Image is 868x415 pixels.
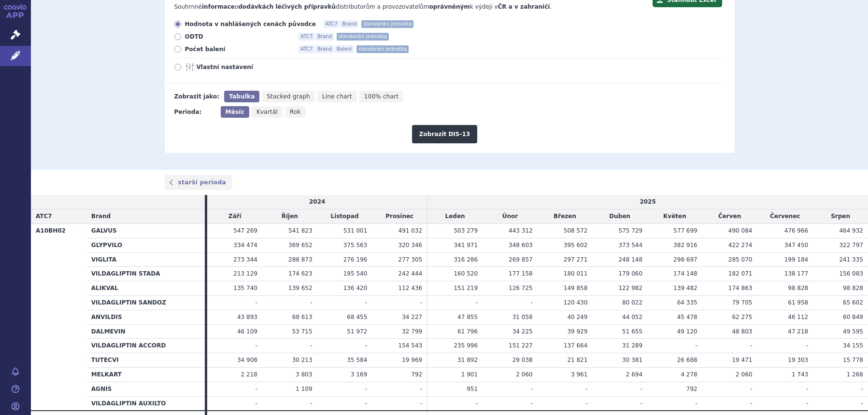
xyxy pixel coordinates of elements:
th: GALVUS [86,223,205,238]
span: 39 929 [567,328,587,335]
span: 4 278 [681,371,697,378]
span: 320 346 [398,242,423,249]
span: 2 218 [241,371,257,378]
td: Duben [592,209,647,224]
span: 792 [411,371,422,378]
span: ATC7 [299,45,314,53]
strong: informace [202,3,235,10]
span: - [365,386,367,392]
span: Brand [315,45,334,53]
span: 31 892 [457,357,478,363]
th: TUTECVI [86,353,205,368]
span: 156 083 [839,270,863,277]
span: 68 613 [292,314,313,320]
span: - [585,386,587,392]
span: 2 694 [626,371,642,378]
a: starší perioda [165,175,232,190]
span: - [585,400,587,407]
span: 47 855 [457,314,478,320]
td: Červen [702,209,757,224]
span: 135 740 [233,285,257,291]
span: 792 [686,386,697,392]
span: 422 274 [728,242,753,249]
span: - [530,299,532,306]
span: standardní jednotka [356,45,409,53]
span: 31 058 [512,314,533,320]
strong: ČR a v zahraničí [498,3,550,10]
span: Rok [290,109,301,115]
span: - [640,400,642,407]
span: 34 227 [402,314,422,320]
span: - [365,342,367,349]
span: 44 052 [622,314,642,320]
span: 1 109 [296,386,312,392]
td: Září [207,209,262,224]
span: - [310,299,312,306]
span: 242 444 [398,270,423,277]
span: - [695,342,697,349]
span: 61 796 [457,328,478,335]
td: Listopad [317,209,372,224]
span: 51 655 [622,328,642,335]
td: 2024 [207,195,427,209]
td: Říjen [262,209,317,224]
span: - [806,342,808,349]
th: MELKART [86,367,205,382]
th: ALIKVAL [86,281,205,296]
span: 491 032 [398,227,423,234]
div: Perioda: [174,106,216,118]
span: 31 289 [622,342,642,349]
span: 151 227 [509,342,533,349]
span: Brand [315,33,334,41]
span: 177 158 [509,270,533,277]
span: Měsíc [226,109,244,115]
span: 48 803 [732,328,752,335]
span: ATC7 [299,33,314,41]
span: 46 109 [237,328,257,335]
span: 1 268 [847,371,863,378]
strong: dodávkách léčivých přípravků [238,3,336,10]
span: 112 436 [398,285,423,291]
th: VILDAGLIPTIN ACCORD [86,339,205,353]
span: standardní jednotka [361,20,413,28]
span: 137 664 [564,342,588,349]
span: 160 520 [454,270,478,277]
span: 47 218 [788,328,808,335]
span: 139 482 [673,285,697,291]
span: 30 213 [292,357,313,363]
span: 273 344 [233,256,257,263]
span: 277 305 [398,256,423,263]
span: - [530,400,532,407]
span: 2 060 [516,371,532,378]
span: 49 595 [843,328,863,335]
span: 120 430 [564,299,588,306]
p: Souhrnné o distributorům a provozovatelům k výdeji v . [174,3,648,11]
span: Kvartál [256,109,278,115]
span: 40 249 [567,314,587,320]
th: DALMEVIN [86,324,205,339]
th: AGNIS [86,382,205,396]
span: 60 849 [843,314,863,320]
span: Balení [335,45,354,53]
span: - [530,386,532,392]
span: - [310,342,312,349]
span: 464 932 [839,227,863,234]
span: 21 821 [567,357,587,363]
span: 80 022 [622,299,642,306]
span: - [256,299,257,306]
span: 19 969 [402,357,422,363]
td: Květen [647,209,702,224]
td: Březen [538,209,593,224]
span: 3 803 [296,371,312,378]
span: - [420,400,422,407]
span: 79 705 [732,299,752,306]
span: 577 699 [673,227,697,234]
span: 3 169 [351,371,367,378]
span: 49 120 [677,328,697,335]
span: 32 799 [402,328,422,335]
span: - [695,400,697,407]
span: 61 958 [788,299,808,306]
th: VILDAGLIPTIN SANDOZ [86,295,205,310]
span: 3 961 [571,371,587,378]
span: 341 971 [454,242,478,249]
